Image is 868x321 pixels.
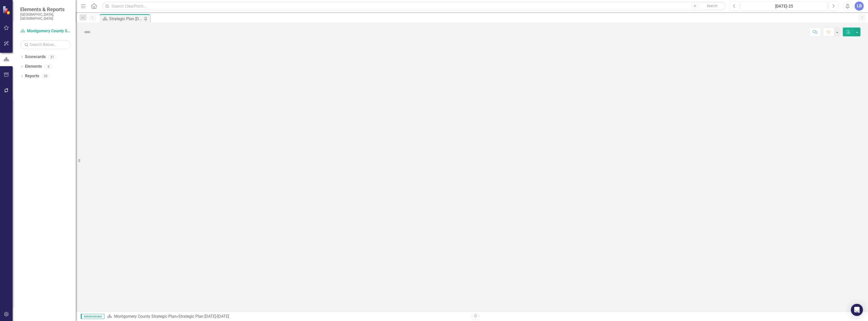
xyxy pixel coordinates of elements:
span: Elements & Reports [20,6,71,12]
div: Strategic Plan [DATE]-[DATE] [178,314,229,319]
div: » [107,314,468,319]
a: Elements [25,64,42,69]
img: ClearPoint Strategy [3,6,11,15]
div: 21 [48,55,56,59]
span: Search [707,4,718,8]
div: Strategic Plan [DATE]-[DATE] [109,16,143,22]
button: Search [699,3,725,10]
div: Open Intercom Messenger [851,304,863,316]
a: Scorecards [25,54,46,60]
div: 20 [42,74,50,78]
div: 0 [44,64,52,69]
input: Search ClearPoint... [102,2,726,11]
img: Not Defined [83,28,91,36]
button: LB [855,2,864,11]
a: Reports [25,73,39,79]
button: [DATE]-25 [741,2,827,11]
div: [DATE]-25 [742,3,826,9]
small: [GEOGRAPHIC_DATA], [GEOGRAPHIC_DATA] [20,12,71,21]
a: Montgomery County Strategic Plan [20,28,71,34]
input: Search Below... [20,40,71,49]
a: Montgomery County Strategic Plan [114,314,176,319]
span: Administrator [81,314,104,319]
